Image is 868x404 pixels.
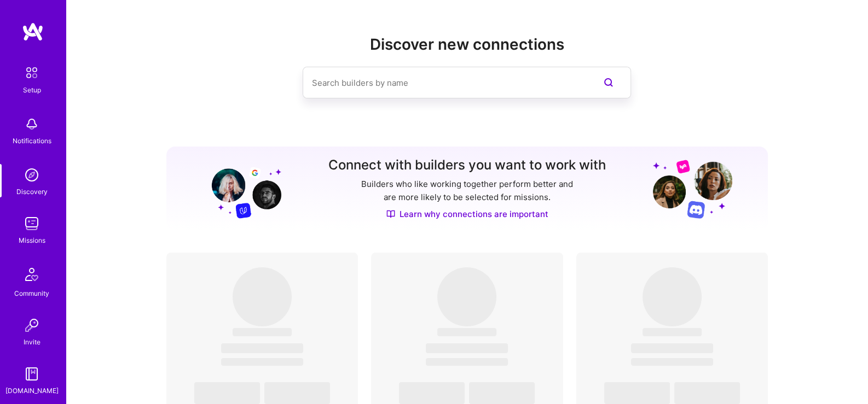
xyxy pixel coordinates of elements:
[602,76,615,89] i: icon SearchPurple
[202,159,281,219] img: Grow your network
[14,288,49,299] div: Community
[437,328,496,336] span: ‌
[21,314,43,336] img: Invite
[643,328,702,336] span: ‌
[426,358,508,366] span: ‌
[631,358,713,366] span: ‌
[386,208,548,220] a: Learn why connections are important
[359,178,575,204] p: Builders who like working together perform better and are more likely to be selected for missions.
[399,382,465,404] span: ‌
[21,213,43,235] img: teamwork
[22,22,44,42] img: logo
[604,382,670,404] span: ‌
[19,261,45,288] img: Community
[221,343,303,353] span: ‌
[24,336,40,348] div: Invite
[233,267,292,326] span: ‌
[166,36,768,54] h2: Discover new connections
[19,235,45,246] div: Missions
[23,84,41,96] div: Setup
[5,385,59,396] div: [DOMAIN_NAME]
[631,343,713,353] span: ‌
[21,363,43,385] img: guide book
[16,186,48,197] div: Discovery
[233,328,292,336] span: ‌
[20,61,43,84] img: setup
[264,382,330,404] span: ‌
[21,164,43,186] img: discovery
[21,113,43,135] img: bell
[311,69,578,97] input: Search builders by name
[13,135,51,147] div: Notifications
[328,157,606,173] h3: Connect with builders you want to work with
[437,267,496,326] span: ‌
[386,209,395,219] img: Discover
[426,343,508,353] span: ‌
[643,267,702,326] span: ‌
[653,159,732,219] img: Grow your network
[674,382,740,404] span: ‌
[221,358,303,366] span: ‌
[194,382,260,404] span: ‌
[469,382,535,404] span: ‌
